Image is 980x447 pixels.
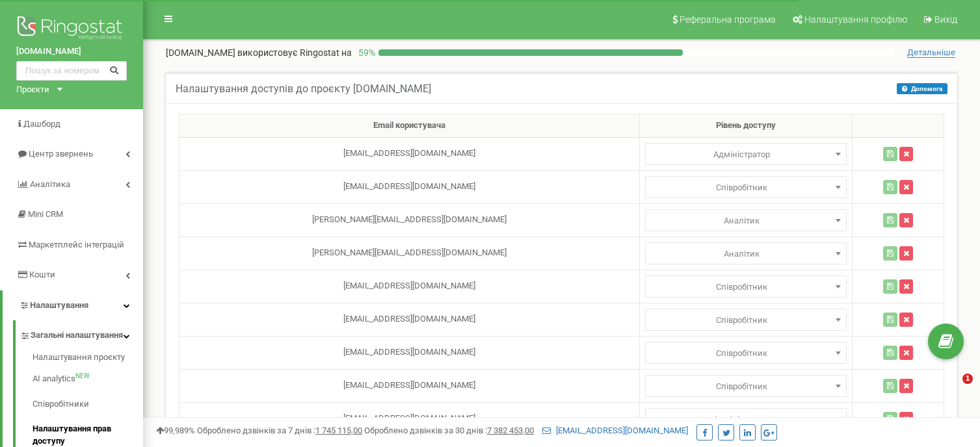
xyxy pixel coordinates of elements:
[650,311,842,329] span: Співробітник
[650,278,842,296] span: Співробітник
[179,303,640,336] td: [EMAIL_ADDRESS][DOMAIN_NAME]
[650,377,842,396] span: Співробітник
[16,13,127,45] img: Ringostat logo
[16,45,127,58] a: [DOMAIN_NAME]
[936,374,967,405] iframe: Intercom live chat
[650,212,842,230] span: Аналітик
[33,392,143,417] a: Співробітники
[487,426,534,435] u: 7 382 453,00
[315,426,362,435] u: 1 745 115,00
[179,203,640,236] td: [PERSON_NAME][EMAIL_ADDRESS][DOMAIN_NAME]
[804,14,907,25] span: Налаштування профілю
[650,146,842,164] span: Адміністратор
[364,426,534,435] span: Оброблено дзвінків за 30 днів :
[907,47,955,58] span: Детальніше
[166,46,352,59] p: [DOMAIN_NAME]
[650,411,842,429] span: Адміністратор
[179,114,640,138] th: Email користувача
[3,290,143,321] a: Налаштування
[16,61,127,81] input: Пошук за номером
[645,342,847,364] span: Адміністратор
[179,236,640,270] td: [PERSON_NAME][EMAIL_ADDRESS][DOMAIN_NAME]
[645,209,847,231] span: Адміністратор
[680,14,776,25] span: Реферальна програма
[23,119,60,129] span: Дашборд
[645,176,847,198] span: Адміністратор
[237,47,352,58] span: використовує Ringostat на
[352,46,378,59] p: 59 %
[897,83,947,94] button: Допомога
[179,369,640,402] td: [EMAIL_ADDRESS][DOMAIN_NAME]
[29,240,124,249] span: Маркетплейс інтеграцій
[33,366,143,392] a: AI analyticsNEW
[176,83,431,95] h5: Налаштування доступів до проєкту [DOMAIN_NAME]
[645,143,847,165] span: Адміністратор
[16,84,49,96] div: Проєкти
[30,300,88,310] span: Налаштування
[650,344,842,363] span: Співробітник
[179,137,640,170] td: [EMAIL_ADDRESS][DOMAIN_NAME]
[962,374,973,384] span: 1
[31,329,123,342] span: Загальні налаштування
[179,402,640,435] td: [EMAIL_ADDRESS][DOMAIN_NAME]
[934,14,957,25] span: Вихід
[650,179,842,197] span: Співробітник
[645,408,847,430] span: Адміністратор
[33,351,143,367] a: Налаштування проєкту
[179,270,640,303] td: [EMAIL_ADDRESS][DOMAIN_NAME]
[645,275,847,298] span: Адміністратор
[645,375,847,397] span: Адміністратор
[30,179,70,189] span: Аналiтика
[156,426,195,435] span: 99,989%
[197,426,362,435] span: Оброблено дзвінків за 7 днів :
[29,149,93,159] span: Центр звернень
[28,209,63,219] span: Mini CRM
[29,270,55,279] span: Кошти
[179,170,640,203] td: [EMAIL_ADDRESS][DOMAIN_NAME]
[639,114,852,138] th: Рівень доступу
[542,426,688,435] a: [EMAIL_ADDRESS][DOMAIN_NAME]
[20,320,143,347] a: Загальні налаштування
[650,245,842,263] span: Аналітик
[645,242,847,264] span: Адміністратор
[179,336,640,369] td: [EMAIL_ADDRESS][DOMAIN_NAME]
[645,309,847,331] span: Адміністратор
